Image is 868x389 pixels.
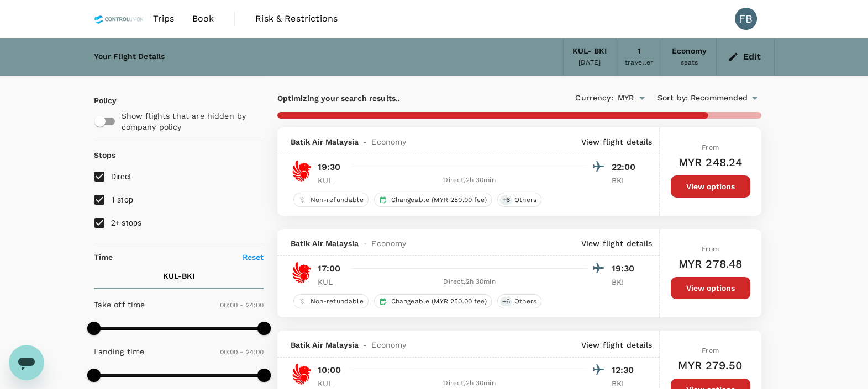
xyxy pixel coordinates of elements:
[657,92,688,104] span: Sort by :
[371,238,406,249] span: Economy
[681,57,698,68] div: seats
[497,193,541,207] div: +6Others
[220,348,264,356] span: 00:00 - 24:00
[638,45,641,57] div: 1
[291,363,313,385] img: OD
[371,339,406,350] span: Economy
[111,172,132,181] span: Direct
[94,7,144,31] img: Control Union Malaysia Sdn. Bhd.
[293,193,369,207] div: Non-refundable
[671,175,750,198] button: View options
[318,364,341,377] p: 10:00
[291,136,359,147] span: Batik Air Malaysia
[94,346,145,357] p: Landing time
[612,262,639,275] p: 19:30
[352,276,587,287] div: Direct , 2h 30min
[725,48,765,66] button: Edit
[277,93,519,104] p: Optimizing your search results..
[291,160,313,182] img: OD
[581,238,653,249] p: View flight details
[702,347,719,354] span: From
[581,339,653,350] p: View flight details
[352,175,587,186] div: Direct , 2h 30min
[306,297,368,306] span: Non-refundable
[318,161,341,174] p: 19:30
[510,297,541,306] span: Others
[291,339,359,350] span: Batik Air Malaysia
[291,238,359,249] span: Batik Air Malaysia
[572,45,607,57] div: KUL - BKI
[243,252,264,263] p: Reset
[612,276,639,287] p: BKI
[575,92,613,104] span: Currency :
[374,294,492,308] div: Changeable (MYR 250.00 fee)
[678,356,743,374] h6: MYR 279.50
[691,92,748,104] span: Recommended
[94,299,145,310] p: Take off time
[359,339,371,350] span: -
[318,175,345,186] p: KUL
[291,262,313,284] img: OD
[94,51,165,63] div: Your Flight Details
[293,294,369,308] div: Non-refundable
[94,252,113,263] p: Time
[612,378,639,389] p: BKI
[612,175,639,186] p: BKI
[678,153,743,171] h6: MYR 248.24
[510,195,541,205] span: Others
[634,90,650,106] button: Open
[671,45,707,57] div: Economy
[122,110,256,132] p: Show flights that are hidden by company policy
[497,294,541,308] div: +6Others
[735,8,757,30] div: FB
[625,57,653,68] div: traveller
[581,136,653,147] p: View flight details
[318,378,345,389] p: KUL
[359,238,371,249] span: -
[192,12,214,25] span: Book
[94,95,104,106] p: Policy
[387,297,491,306] span: Changeable (MYR 250.00 fee)
[255,12,338,25] span: Risk & Restrictions
[578,57,601,68] div: [DATE]
[702,143,719,151] span: From
[318,276,345,287] p: KUL
[111,195,134,204] span: 1 stop
[359,136,371,147] span: -
[220,301,264,309] span: 00:00 - 24:00
[612,364,639,377] p: 12:30
[318,262,341,275] p: 17:00
[500,195,512,205] span: + 6
[500,297,512,306] span: + 6
[94,151,116,159] strong: Stops
[678,255,743,273] h6: MYR 278.48
[387,195,491,205] span: Changeable (MYR 250.00 fee)
[671,277,750,299] button: View options
[163,270,194,281] p: KUL - BKI
[612,161,639,174] p: 22:00
[153,12,175,25] span: Trips
[111,219,142,227] span: 2+ stops
[9,345,44,380] iframe: Button to launch messaging window
[306,195,368,205] span: Non-refundable
[371,136,406,147] span: Economy
[374,193,492,207] div: Changeable (MYR 250.00 fee)
[352,378,587,389] div: Direct , 2h 30min
[702,245,719,253] span: From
